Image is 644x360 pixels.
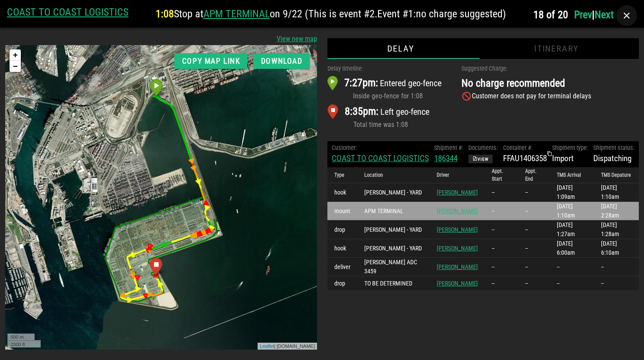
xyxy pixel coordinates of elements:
h2: Stop at on 9/22 (This is event #2. ) [128,7,533,21]
a: Prev [574,9,592,21]
a: 186344 [434,153,458,163]
div: Delay [327,38,474,59]
img: departure_marker.png [327,104,345,119]
a: [PERSON_NAME] [437,263,478,270]
a: [PERSON_NAME] [437,226,478,233]
td: -- [485,183,518,202]
div: Import [552,143,588,165]
th: Driver [430,167,485,183]
span: Total time was 1:08 [353,120,408,129]
div: Container #: [503,143,547,153]
td: [DATE] 2:28am [594,202,639,221]
div: 500 m [2,289,29,296]
div: Itinerary [474,38,639,59]
div: FFAU1406358 [503,152,547,165]
h4: | [533,5,637,26]
div: Documents: [468,143,498,153]
span: Event #1: no charge suggested [377,8,503,20]
button: Download [253,53,309,69]
td: [PERSON_NAME] - YARD [357,221,430,239]
div: Suggested Charge: [461,64,639,74]
td: drop [327,221,357,239]
div: 2000 ft [2,295,36,302]
a: View new map [277,34,317,44]
span: Copy map link [181,57,240,65]
span: 8:35pm: [345,105,379,117]
td: -- [485,202,518,221]
span: Left geo-fence [380,107,429,117]
td: -- [485,276,518,290]
button: Copy map link [174,53,247,69]
td: -- [518,202,550,221]
td: [DATE] 6:00am [550,239,594,258]
td: -- [594,258,639,276]
td: TO BE DETERMINED [357,276,430,290]
a: COAST TO COAST LOGISTICS [332,153,429,163]
td: [DATE] 1:27am [550,221,594,239]
th: TMS Depature [594,167,639,183]
a: APM TERMINAL [203,8,270,20]
td: hook [327,239,357,258]
td: -- [485,239,518,258]
img: arrival_marker.png [327,76,345,91]
td: -- [550,276,594,290]
span: 18 of 20 [533,9,568,21]
td: APM TERMINAL [357,202,430,221]
td: -- [518,276,550,290]
div: | [DOMAIN_NAME] [252,298,312,305]
td: [DATE] 6:10am [594,239,639,258]
a: [PERSON_NAME] [437,245,478,252]
td: hook [327,183,357,202]
div: Shipment #: [434,143,463,153]
td: drop [327,276,357,290]
span: 7:27pm: [344,77,378,89]
td: -- [485,221,518,239]
th: Type [327,167,357,183]
td: deliver [327,258,357,276]
span: View [472,156,489,162]
td: [DATE] 1:28am [594,221,639,239]
td: -- [518,183,550,202]
th: TMS Arrival [550,167,594,183]
span: Inside geo-fence for 1:08 [353,92,423,100]
td: [DATE] 1:10am [594,183,639,202]
span: Download [260,57,302,65]
td: -- [518,221,550,239]
th: Appt. End [518,167,550,183]
td: [PERSON_NAME] - YARD [357,183,430,202]
td: [PERSON_NAME] - YARD [357,239,430,258]
div: Shipment type: [552,143,588,153]
td: -- [594,276,639,290]
a: COAST TO COAST LOGISTICS [7,6,128,18]
th: Location [357,167,430,183]
p: Customer does not pay for terminal delays [461,91,639,102]
a: Zoom out [4,16,16,27]
a: [PERSON_NAME] [437,280,478,287]
td: -- [518,239,550,258]
h2: No charge recommended [461,75,639,91]
a: [PERSON_NAME] [437,189,478,196]
td: [PERSON_NAME] ADC 3459 [357,258,430,276]
span: Entered geo-fence [380,78,441,88]
button: View [468,155,493,163]
th: Appt. Start [485,167,518,183]
div: Delay timeline: [327,64,451,74]
td: -- [518,258,550,276]
td: [DATE] 1:10am [550,202,594,221]
a: Zoom in [4,4,16,16]
td: mount [327,202,357,221]
a: [PERSON_NAME] [437,208,478,214]
div: Customer: [332,143,429,153]
td: -- [485,258,518,276]
td: [DATE] 1:09am [550,183,594,202]
td: -- [550,258,594,276]
span: 1:08 [156,8,174,20]
a: Next [595,9,614,21]
div: Shipment status: [593,143,634,153]
div: Dispatching [593,143,634,165]
a: Leaflet [255,298,269,304]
